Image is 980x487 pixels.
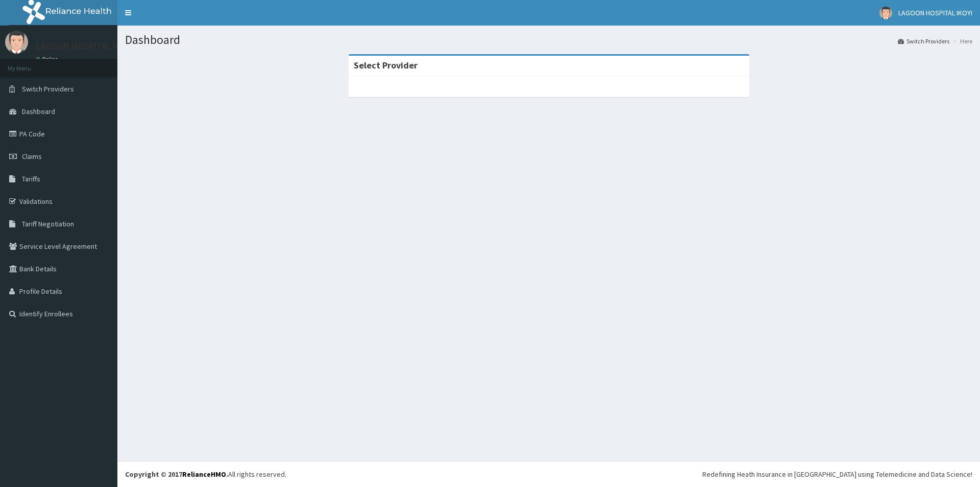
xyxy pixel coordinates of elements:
[898,37,949,45] a: Switch Providers
[354,59,418,71] strong: Select Provider
[22,152,42,161] span: Claims
[36,56,60,63] a: Online
[22,84,74,94] span: Switch Providers
[950,37,972,45] li: Here
[702,469,972,479] div: Redefining Heath Insurance in [GEOGRAPHIC_DATA] using Telemedicine and Data Science!
[36,41,134,51] p: LAGOON HOSPITAL IKOYI
[125,33,972,47] h1: Dashboard
[879,7,892,19] img: User Image
[22,219,74,228] span: Tariff Negotiation
[117,461,980,487] footer: All rights reserved.
[22,107,55,116] span: Dashboard
[125,470,228,479] strong: Copyright © 2017 .
[5,31,28,54] img: User Image
[898,8,972,17] span: LAGOON HOSPITAL IKOYI
[182,470,226,479] a: RelianceHMO
[22,174,40,183] span: Tariffs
